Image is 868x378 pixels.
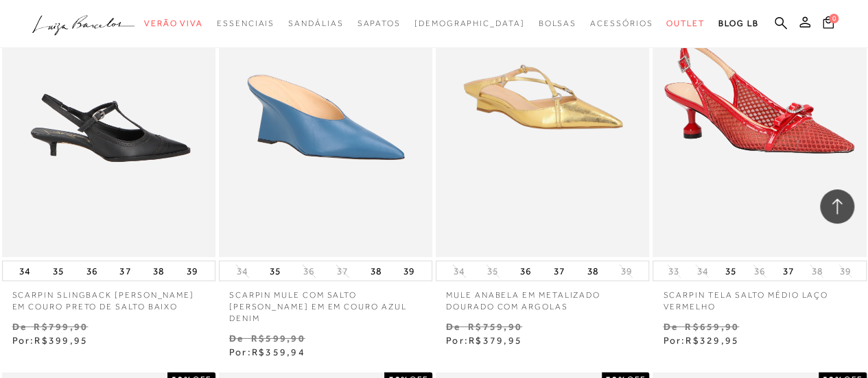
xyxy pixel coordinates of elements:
button: 35 [721,261,740,281]
a: categoryNavScreenReaderText [666,11,705,36]
a: categoryNavScreenReaderText [217,11,274,36]
small: De [663,321,677,332]
button: 36 [516,261,535,281]
button: 38 [807,265,826,278]
button: 35 [266,261,285,281]
button: 36 [82,261,102,281]
span: Sapatos [357,19,400,28]
button: 37 [779,261,798,281]
span: Sandálias [288,19,343,28]
a: SCARPIN TELA SALTO MÉDIO LAÇO VERMELHO [653,281,866,313]
button: 37 [115,261,134,281]
span: [DEMOGRAPHIC_DATA] [414,19,525,28]
button: 36 [750,265,769,278]
span: Por: [12,335,89,346]
span: Por: [663,335,739,346]
span: Por: [446,335,522,346]
a: categoryNavScreenReaderText [144,11,203,36]
span: R$329,95 [685,335,739,346]
button: 38 [149,261,168,281]
button: 34 [692,265,712,278]
button: 37 [333,265,352,278]
button: 34 [15,261,34,281]
span: Acessórios [590,19,653,28]
button: 33 [664,265,683,278]
span: Por: [229,346,305,357]
small: De [446,321,460,332]
small: De [229,333,244,344]
a: SCARPIN SLINGBACK [PERSON_NAME] EM COURO PRETO DE SALTO BAIXO [2,281,215,313]
small: R$799,90 [34,321,88,332]
span: R$359,94 [252,346,305,357]
button: 39 [399,261,419,281]
button: 39 [836,265,855,278]
a: SCARPIN MULE COM SALTO [PERSON_NAME] EM EM COURO AZUL DENIM [219,281,432,324]
button: 36 [299,265,318,278]
small: R$659,90 [685,321,739,332]
button: 34 [449,265,469,278]
a: categoryNavScreenReaderText [288,11,343,36]
button: 38 [583,261,602,281]
span: Essenciais [217,19,274,28]
a: categoryNavScreenReaderText [590,11,653,36]
a: noSubCategoriesText [414,11,525,36]
span: Bolsas [538,19,576,28]
span: R$399,95 [34,335,88,346]
button: 39 [616,265,635,278]
small: R$759,90 [468,321,522,332]
span: Verão Viva [144,19,203,28]
button: 38 [366,261,385,281]
button: 35 [483,265,502,278]
span: Outlet [666,19,705,28]
small: De [12,321,27,332]
a: MULE ANABELA EM METALIZADO DOURADO COM ARGOLAS [436,281,649,313]
button: 35 [49,261,68,281]
button: 37 [550,261,569,281]
button: 0 [819,15,838,34]
a: categoryNavScreenReaderText [357,11,400,36]
span: R$379,95 [469,335,522,346]
a: BLOG LB [718,11,758,36]
small: R$599,90 [251,333,305,344]
span: 0 [829,14,838,23]
span: BLOG LB [718,19,758,28]
a: categoryNavScreenReaderText [538,11,576,36]
button: 39 [183,261,202,281]
button: 34 [233,265,252,278]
